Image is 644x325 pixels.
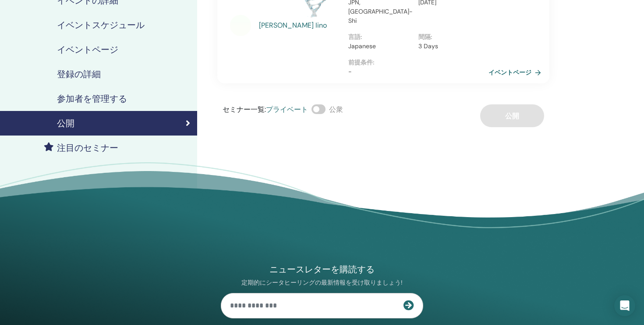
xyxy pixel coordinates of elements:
[418,42,483,51] p: 3 Days
[57,44,118,55] h4: イベントページ
[488,66,545,79] a: イベントページ
[418,32,483,42] p: 間隔 :
[259,20,340,31] a: [PERSON_NAME] Iino
[57,143,118,153] h4: 注目のセミナー
[348,32,413,42] p: 言語 :
[221,264,423,275] h4: ニュースレターを購読する
[614,295,635,316] div: Open Intercom Messenger
[266,105,308,114] span: プライベート
[57,118,74,129] h4: 公開
[221,279,423,287] p: 定期的にシータヒーリングの最新情報を受け取りましょう!
[57,20,145,30] h4: イベントスケジュール
[57,69,101,79] h4: 登録の詳細
[230,15,251,36] img: default.jpg
[329,105,343,114] span: 公衆
[57,93,127,104] h4: 参加者を管理する
[223,105,266,114] span: セミナー一覧 :
[348,67,488,76] p: -
[348,58,488,67] p: 前提条件 :
[348,42,413,51] p: Japanese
